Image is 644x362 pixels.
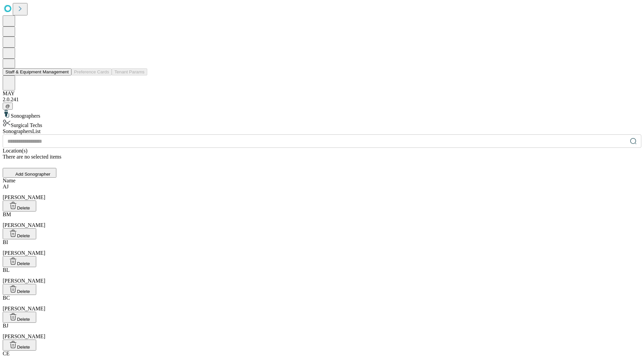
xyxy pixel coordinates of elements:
[3,312,36,323] button: Delete
[3,200,36,212] button: Delete
[17,317,30,322] span: Delete
[3,68,71,75] button: Staff & Equipment Management
[3,284,36,295] button: Delete
[3,97,641,103] div: 2.0.241
[15,172,50,177] span: Add Sonographer
[3,351,9,356] span: CE
[3,267,9,273] span: BL
[3,256,36,267] button: Delete
[3,295,641,312] div: [PERSON_NAME]
[112,68,147,75] button: Tenant Params
[3,128,641,134] div: Sonographers List
[71,68,112,75] button: Preference Cards
[3,323,641,340] div: [PERSON_NAME]
[3,184,641,200] div: [PERSON_NAME]
[17,289,30,294] span: Delete
[3,184,9,189] span: AJ
[3,110,641,119] div: Sonographers
[3,340,36,351] button: Delete
[3,90,641,97] div: MAY
[3,103,13,110] button: @
[3,323,8,328] span: BJ
[3,228,36,239] button: Delete
[17,261,30,266] span: Delete
[3,267,641,284] div: [PERSON_NAME]
[3,212,641,228] div: [PERSON_NAME]
[3,168,56,178] button: Add Sonographer
[17,205,30,210] span: Delete
[3,239,641,256] div: [PERSON_NAME]
[3,119,641,128] div: Surgical Techs
[17,345,30,350] span: Delete
[3,154,641,160] div: There are no selected items
[5,104,10,109] span: @
[3,212,11,217] span: BM
[3,148,28,154] span: Location(s)
[3,295,10,301] span: BC
[17,233,30,238] span: Delete
[3,178,641,184] div: Name
[3,239,8,245] span: BI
